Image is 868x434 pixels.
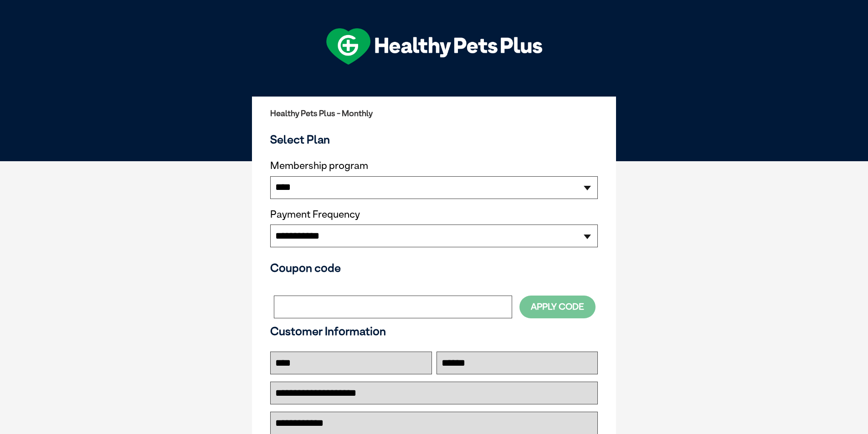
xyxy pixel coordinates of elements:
img: hpp-logo-landscape-green-white.png [326,28,542,65]
button: Apply Code [519,296,596,318]
h3: Customer Information [270,324,598,338]
label: Membership program [270,160,598,172]
h2: Healthy Pets Plus - Monthly [270,109,598,118]
h3: Coupon code [270,261,598,275]
label: Payment Frequency [270,209,360,220]
h3: Select Plan [270,133,598,146]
